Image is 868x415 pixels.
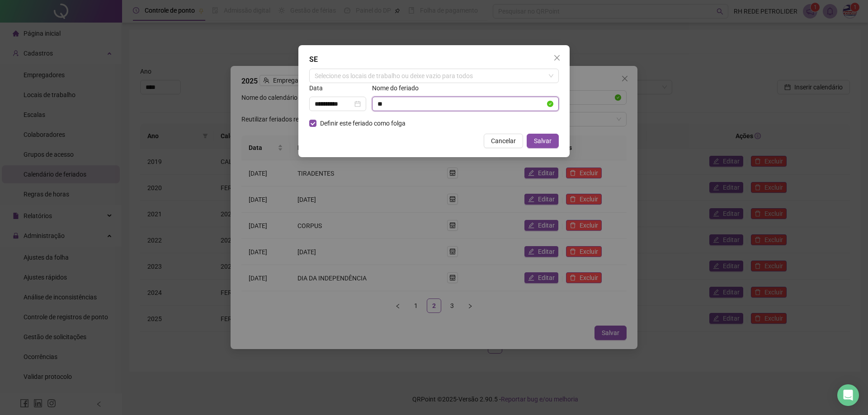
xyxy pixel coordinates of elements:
[309,54,559,65] div: SE
[553,54,561,61] span: close
[316,118,409,128] span: Definir este feriado como folga
[527,134,559,148] button: Salvar
[484,134,523,148] button: Cancelar
[372,83,425,93] label: Nome do feriado
[534,136,552,146] span: Salvar
[309,83,329,93] label: Data
[837,384,859,406] div: Open Intercom Messenger
[491,136,516,146] span: Cancelar
[550,51,564,65] button: Close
